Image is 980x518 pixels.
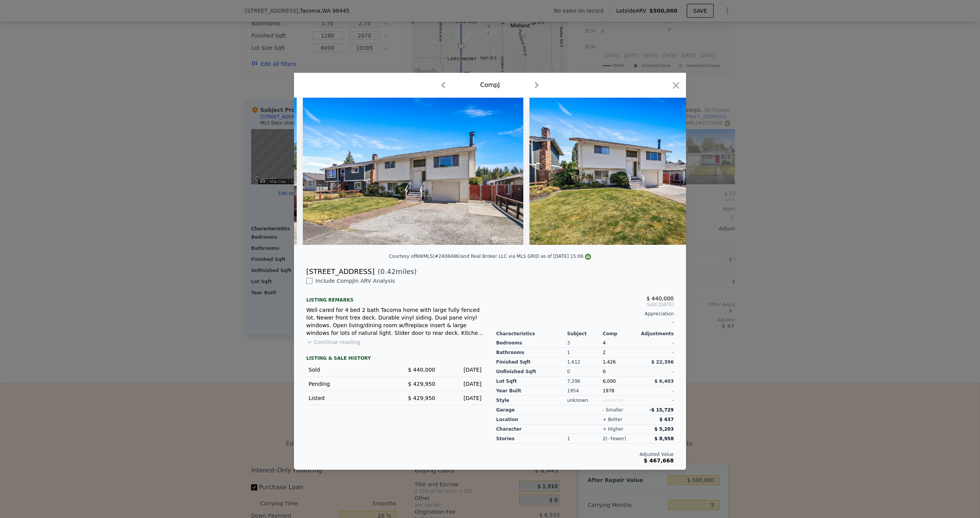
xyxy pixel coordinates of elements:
span: $ 429,950 [408,395,435,401]
span: 6,000 [603,379,616,384]
div: Sold [309,366,389,374]
div: [DATE] [441,380,482,388]
div: + better [603,416,622,423]
span: 4 [603,340,606,346]
div: 1954 [567,386,603,396]
div: [DATE] [441,394,482,402]
span: 0.42 [381,267,396,275]
div: Appreciation [496,311,674,317]
div: Lot Sqft [496,377,567,386]
div: Comp [603,331,638,337]
img: NWMLS Logo [585,254,591,260]
div: - [638,396,674,405]
div: Subject [567,331,603,337]
div: Characteristics [496,331,567,337]
div: garage [496,405,567,415]
span: $ 8,958 [655,436,674,441]
span: $ 437 [659,417,674,422]
div: Bedrooms [496,338,567,348]
div: 2 [603,348,638,357]
span: 1,426 [603,359,616,365]
div: - [496,317,674,328]
div: - [638,348,674,357]
span: 0 [603,369,606,374]
span: $ 440,000 [408,367,435,373]
div: Year Built [496,386,567,396]
div: 3 [567,338,603,348]
div: unknown [567,396,603,405]
div: 1 [567,434,603,444]
div: 0 [567,367,603,377]
img: Property Img [303,98,523,245]
div: stories [496,434,567,444]
span: $ 467,668 [644,457,674,464]
div: Listing remarks [306,291,484,303]
div: 2 ( - fewer ) [603,436,626,442]
div: Pending [309,380,389,388]
div: Bathrooms [496,348,567,357]
div: Adjusted Value [496,451,674,457]
div: location [496,415,567,425]
span: $ 440,000 [647,295,674,302]
div: - [638,367,674,377]
div: character [496,425,567,434]
span: ( miles) [374,266,416,277]
div: Courtesy of NWMLS (#2408486) and Real Broker LLC via MLS GRID as of [DATE] 15:06 [389,254,591,259]
div: + higher [603,426,623,432]
div: Unfinished Sqft [496,367,567,377]
img: Property Img [529,98,750,245]
div: 1978 [603,386,638,396]
span: $ 6,403 [655,379,674,384]
span: -$ 15,729 [649,407,674,413]
div: Well cared for 4 bed 2 bath Tacoma home with large fully fenced lot. Newer front trex deck. Durab... [306,306,484,337]
div: 7,296 [567,377,603,386]
button: Continue reading [306,338,360,346]
span: $ 5,203 [655,426,674,432]
span: $ 22,396 [651,359,674,365]
div: - [638,386,674,396]
div: [DATE] [441,366,482,374]
div: Style [496,396,567,405]
div: Unspecified [603,396,638,405]
div: 1,612 [567,357,603,367]
span: Include Comp J in ARV Analysis [312,278,398,284]
span: $ 429,950 [408,381,435,387]
div: - [638,338,674,348]
div: Adjustments [638,331,674,337]
div: LISTING & SALE HISTORY [306,355,484,363]
div: - smaller [603,407,623,413]
div: [STREET_ADDRESS] [306,266,374,277]
div: Finished Sqft [496,357,567,367]
div: Comp J [480,80,500,90]
span: Sold [DATE] [496,302,674,308]
div: Listed [309,394,389,402]
div: 1 [567,348,603,357]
